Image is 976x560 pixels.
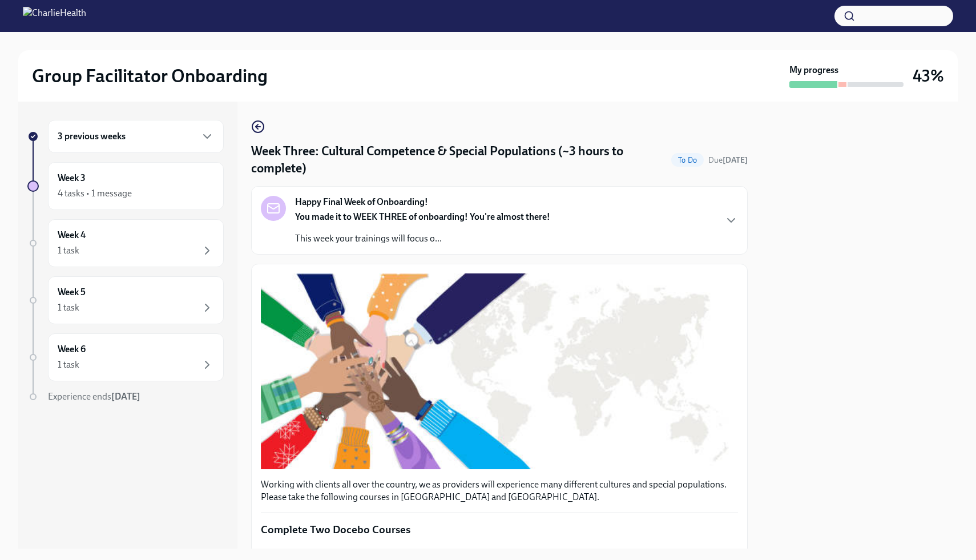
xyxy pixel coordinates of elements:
[261,478,738,503] p: Working with clients all over the country, we as providers will experience many different culture...
[48,391,140,402] span: Experience ends
[32,65,268,87] h2: Group Facilitator Onboarding
[671,156,704,164] span: To Do
[295,196,428,208] strong: Happy Final Week of Onboarding!
[348,547,369,558] strong: three
[913,66,944,86] h3: 43%
[723,155,748,165] strong: [DATE]
[58,343,86,356] h6: Week 6
[261,522,738,537] p: Complete Two Docebo Courses
[58,187,132,200] div: 4 tasks • 1 message
[27,162,224,210] a: Week 34 tasks • 1 message
[58,172,86,184] h6: Week 3
[261,273,738,469] button: Zoom image
[708,155,748,165] span: Due
[295,211,550,222] strong: You made it to WEEK THREE of onboarding! You're almost there!
[58,358,79,371] div: 1 task
[58,229,86,241] h6: Week 4
[27,276,224,324] a: Week 51 task
[261,546,738,559] p: Please complete these Docebo courses next:
[48,120,224,153] div: 3 previous weeks
[789,64,838,76] strong: My progress
[58,301,79,314] div: 1 task
[58,286,86,299] h6: Week 5
[111,391,140,402] strong: [DATE]
[708,155,748,166] span: September 15th, 2025 09:00
[27,333,224,381] a: Week 61 task
[251,143,667,177] h4: Week Three: Cultural Competence & Special Populations (~3 hours to complete)
[58,130,126,143] h6: 3 previous weeks
[295,232,550,245] p: This week your trainings will focus o...
[23,7,86,25] img: CharlieHealth
[27,219,224,267] a: Week 41 task
[58,244,79,257] div: 1 task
